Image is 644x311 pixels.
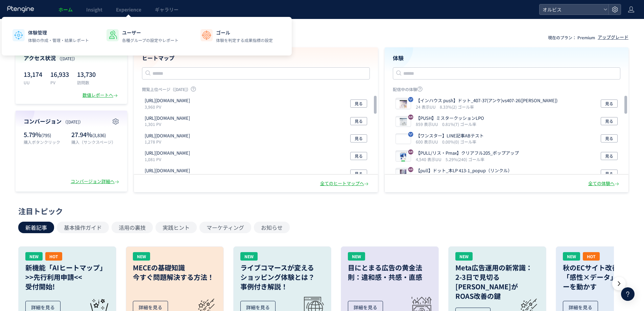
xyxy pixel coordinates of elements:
button: 実践ヒント [156,222,197,233]
i: 600 表示UU [416,139,441,145]
i: 5,207 表示UU [416,174,444,180]
button: 基本操作ガイド [57,222,109,233]
div: 全ての体験へ [588,180,620,187]
p: https://pr.orbis.co.jp/cosmetics/udot/410-12 [145,150,190,156]
p: 5.79% [24,130,68,139]
span: (795) [41,132,51,138]
h4: アクセス状況 [24,54,119,62]
h4: コンバージョン [24,117,119,125]
span: 見る [355,99,363,108]
button: 見る [350,134,367,142]
i: 0.00%(0) ゴール率 [442,139,476,145]
p: 購入（サンクスページ） [71,139,119,145]
span: 見る [355,134,363,142]
span: ホーム [58,6,73,13]
i: 24 表示UU [416,104,438,110]
img: 671d6c1b46a38a0ebf56f8930ff52f371755756399650.png [396,170,411,179]
p: https://pr.orbis.co.jp/cosmetics/clearful/331 [145,115,190,121]
div: アップグレード [598,34,628,41]
span: オルビス [541,4,601,15]
p: https://orbis.co.jp/order/thanks [145,97,190,104]
img: 7e74b32ea53d229c71de0e2edfefa64b1755773154484.png [396,152,411,161]
span: 見る [355,117,363,125]
p: 体験の作成・管理・結果レポート [28,37,89,43]
span: （[DATE]） [63,119,83,125]
button: 見る [350,152,367,160]
button: 見る [350,117,367,125]
h4: 体験 [393,54,621,62]
span: ギャラリー [155,6,178,13]
h3: MECEの基礎知識 今すぐ問題解決する方法！ [133,263,217,282]
span: （[DATE]） [57,55,77,61]
button: マーケティング [199,222,251,233]
button: お知らせ [254,222,290,233]
button: 見る [601,134,618,142]
h3: Meta広告運用の新常識： 2-3日で見切る[PERSON_NAME]が ROAS改善の鍵 [455,263,539,301]
p: 各種グループの設定やレポート [122,37,178,43]
div: NEW [455,252,473,261]
h3: 新機能「AIヒートマップ」 >>先行利用申請<< 受付開始! [25,263,109,291]
img: cc75abd3d48aa8f808243533ff0941a81759138956770.jpeg [396,117,411,127]
p: 1,301 PV [145,121,193,127]
button: 見る [601,152,618,160]
p: 1,081 PV [145,156,193,162]
p: 体験を判定する成果指標の設定 [216,37,273,43]
i: 4,540 表示UU [416,156,444,162]
span: 見る [605,170,613,178]
span: 見る [605,99,613,108]
p: UU [24,80,42,85]
p: 配信中の体験 [393,86,621,95]
img: cdb7da7601b7d80463231ed9d791eda41758855138109.jpeg [396,134,411,144]
div: NEW [25,252,43,261]
p: 【PULL/リス・Pmax】クリアフル205_ポップアップ [416,150,519,156]
span: 見る [355,152,363,160]
h4: ヒートマップ [142,54,370,62]
p: ゴール [216,29,273,36]
p: 【PUSH】ミスタークッションLPO [416,115,484,121]
button: 活用の裏技 [112,222,153,233]
p: 1,278 PV [145,139,193,145]
i: 0.81%(7) ゴール率 [442,121,476,127]
p: https://pr.orbis.co.jp/cosmetics/udot/413-2 [145,168,190,174]
div: コンバージョン詳細へ [71,178,120,185]
div: NEW [240,252,258,261]
span: Insight [86,6,102,13]
i: 859 表示UU [416,121,441,127]
span: 見る [605,134,613,142]
p: 16,933 [50,69,69,80]
div: 数値レポートへ [82,92,119,98]
button: 見る [601,170,618,178]
span: 見る [355,170,363,178]
p: 【pull】ドット_本LP 413-1_popup（リンクル） [416,168,512,174]
p: 閲覧上位ページ（[DATE]） [142,86,370,95]
div: 注目トピック [18,206,622,216]
div: NEW [563,252,580,261]
p: 訪問数 [77,80,96,85]
span: 見る [605,152,613,160]
p: 【ワンスター】LINE記事ABテスト [416,133,484,139]
p: 13,174 [24,69,42,80]
p: 現在のプラン： Premium [548,35,595,40]
button: 見る [601,99,618,108]
p: 購入ボタンクリック [24,139,68,145]
p: ユーザー [122,29,178,36]
div: HOT [583,252,600,261]
button: 見る [350,99,367,108]
img: 85f8c0ff48a617d71b0a824609924e7b1759285620028.jpeg [396,99,411,109]
button: 見る [350,170,367,178]
i: 8.33%(2) ゴール率 [440,104,474,110]
i: 5.29%(240) ゴール率 [446,156,484,162]
p: 27.94% [71,130,119,139]
h3: 目にとまる広告の黄金法則：違和感・共感・直感 [348,263,432,282]
p: 【インハウス push】ドット_407-37(アンケ)vs407-26(アンケ) [416,97,557,104]
p: 976 PV [145,174,193,180]
p: 3,960 PV [145,104,193,110]
div: HOT [45,252,62,261]
p: 体験管理 [28,29,89,36]
p: 13,730 [77,69,96,80]
p: https://pr.orbis.co.jp/cosmetics/u/100 [145,133,190,139]
div: 全てのヒートマップへ [320,180,370,187]
span: 見る [605,117,613,125]
div: NEW [348,252,365,261]
i: 6.63%(345) ゴール率 [446,174,484,180]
